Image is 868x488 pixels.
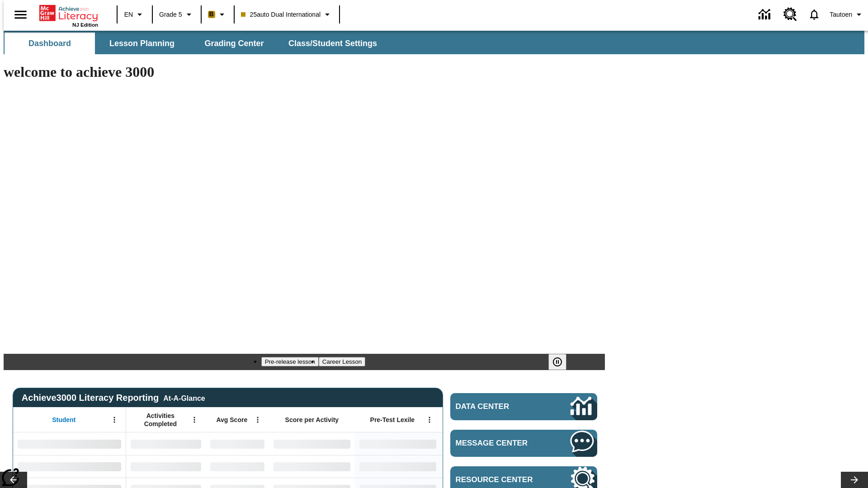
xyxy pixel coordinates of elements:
div: Pause [548,354,576,370]
a: Data Center [450,393,597,420]
a: Data Center [753,2,778,27]
span: Grade 5 [159,10,182,19]
div: SubNavbar [4,33,385,54]
button: Profile/Settings [826,6,868,23]
button: Open Menu [423,413,436,427]
button: Language: EN, Select a language [120,6,149,23]
span: Activities Completed [131,412,190,428]
span: Pre-Test Lexile [370,416,415,424]
button: Class: 25auto Dual International, Select your class [237,6,336,23]
span: Student [52,416,75,424]
span: NJ Edition [72,22,98,28]
span: Message Center [456,439,543,448]
a: Resource Center, Will open in new tab [778,2,802,27]
span: Tautoen [830,10,852,19]
button: Slide 1 Pre-release lesson [261,357,319,366]
span: 25auto Dual International [241,10,321,19]
button: Open side menu [7,1,34,28]
div: Home [39,3,98,28]
span: Lesson Planning [109,38,175,49]
span: B [209,9,214,20]
button: Grading Center [189,33,279,54]
a: Notifications [802,3,826,26]
span: Resource Center [456,475,543,484]
div: SubNavbar [4,31,864,54]
span: EN [124,10,133,19]
div: No Data, [126,455,206,478]
span: Class/Student Settings [288,38,377,49]
button: Open Menu [108,413,121,427]
div: No Data, [206,432,269,455]
span: Data Center [456,402,540,411]
button: Lesson carousel, Next [841,472,868,488]
span: Grading Center [204,38,264,49]
div: No Data, [126,432,206,455]
button: Boost Class color is peach. Change class color [204,6,231,23]
button: Dashboard [5,33,95,54]
h1: welcome to achieve 3000 [4,64,605,80]
button: Open Menu [251,413,264,427]
span: Avg Score [216,416,247,424]
button: Slide 2 Career Lesson [319,357,365,366]
button: Pause [548,354,566,370]
button: Grade: Grade 5, Select a grade [156,6,198,23]
button: Lesson Planning [97,33,187,54]
button: Open Menu [188,413,201,427]
span: Score per Activity [285,416,339,424]
div: No Data, [206,455,269,478]
a: Message Center [450,430,597,457]
div: At-A-Glance [163,393,205,403]
span: Achieve3000 Literacy Reporting [22,393,205,403]
span: Dashboard [28,38,71,49]
button: Class/Student Settings [281,33,384,54]
a: Home [39,4,98,22]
